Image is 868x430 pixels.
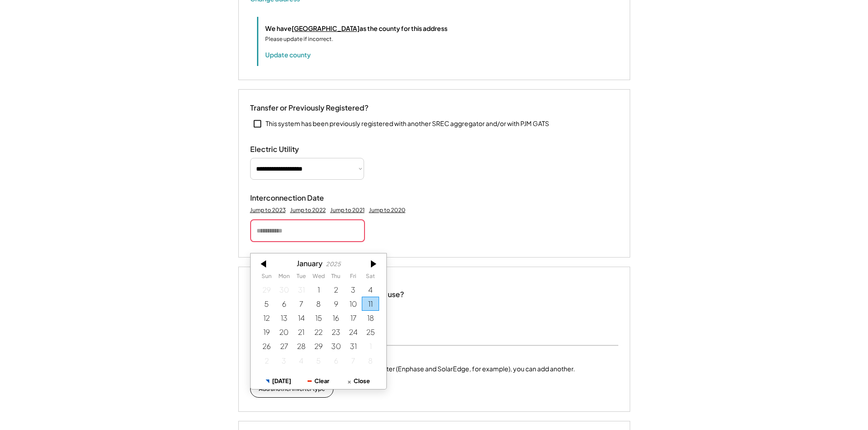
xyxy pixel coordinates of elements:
[369,207,406,214] div: Jump to 2020
[290,207,326,214] div: Jump to 2022
[310,273,327,282] th: Wednesday
[362,296,379,310] div: 1/11/2025
[362,325,379,339] div: 1/25/2025
[258,296,275,310] div: 1/05/2025
[258,325,275,339] div: 1/19/2025
[344,311,362,325] div: 1/17/2025
[265,24,447,33] div: We have as the county for this address
[310,325,327,339] div: 1/22/2025
[362,282,379,296] div: 1/04/2025
[258,339,275,353] div: 1/26/2025
[250,103,369,113] div: Transfer or Previously Registered?
[275,296,293,310] div: 1/06/2025
[250,193,341,203] div: Interconnection Date
[275,339,293,353] div: 1/27/2025
[293,296,310,310] div: 1/07/2025
[293,311,310,325] div: 1/14/2025
[310,296,327,310] div: 1/08/2025
[293,339,310,353] div: 1/28/2025
[338,373,378,389] button: Close
[275,353,293,367] div: 2/03/2025
[250,380,334,398] button: Add another inverter type
[326,261,341,268] div: 2025
[344,282,362,296] div: 1/03/2025
[265,50,311,59] button: Update county
[344,296,362,310] div: 1/10/2025
[265,35,333,43] div: Please update if incorrect.
[293,353,310,367] div: 2/04/2025
[258,373,298,389] button: [DATE]
[266,119,549,128] div: This system has been previously registered with another SREC aggregator and/or with PJM GATS
[275,325,293,339] div: 1/20/2025
[327,353,344,367] div: 2/06/2025
[327,339,344,353] div: 1/30/2025
[298,373,339,389] button: Clear
[310,282,327,296] div: 1/01/2025
[250,364,575,374] div: If this system has more than one make of inverter (Enphase and SolarEdge, for example), you can a...
[275,311,293,325] div: 1/13/2025
[327,282,344,296] div: 1/02/2025
[296,259,322,268] div: January
[293,325,310,339] div: 1/21/2025
[258,282,275,296] div: 12/29/2024
[327,311,344,325] div: 1/16/2025
[344,353,362,367] div: 2/07/2025
[327,325,344,339] div: 1/23/2025
[250,207,286,214] div: Jump to 2023
[362,353,379,367] div: 2/08/2025
[258,353,275,367] div: 2/02/2025
[293,273,310,282] th: Tuesday
[250,145,341,154] div: Electric Utility
[310,353,327,367] div: 2/05/2025
[330,207,365,214] div: Jump to 2021
[275,273,293,282] th: Monday
[258,311,275,325] div: 1/12/2025
[327,296,344,310] div: 1/09/2025
[258,273,275,282] th: Sunday
[344,339,362,353] div: 1/31/2025
[275,282,293,296] div: 12/30/2024
[310,339,327,353] div: 1/29/2025
[327,273,344,282] th: Thursday
[293,282,310,296] div: 12/31/2024
[344,325,362,339] div: 1/24/2025
[292,24,360,32] u: [GEOGRAPHIC_DATA]
[362,273,379,282] th: Saturday
[310,311,327,325] div: 1/15/2025
[362,311,379,325] div: 1/18/2025
[344,273,362,282] th: Friday
[362,339,379,353] div: 2/01/2025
